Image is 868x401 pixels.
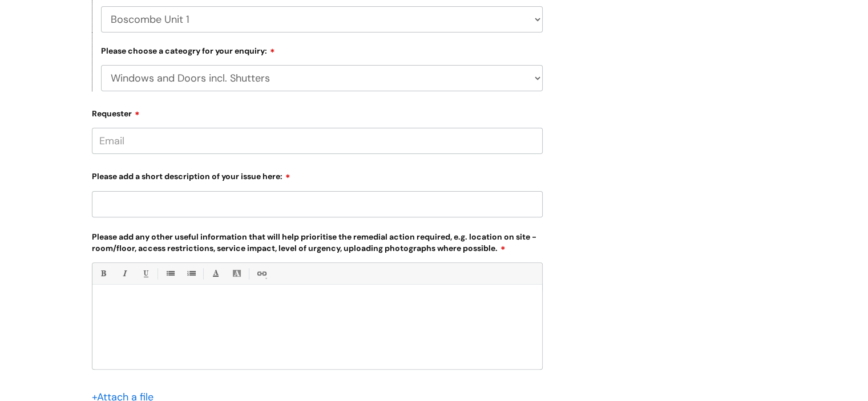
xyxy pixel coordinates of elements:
[101,44,275,56] label: Please choose a cateogry for your enquiry:
[96,266,110,281] a: Bold (Ctrl-B)
[138,266,152,281] a: Underline(Ctrl-U)
[254,266,268,281] a: Link
[92,168,543,181] label: Please add a short description of your issue here:
[229,266,244,281] a: Back Color
[208,266,223,281] a: Font Color
[184,266,198,281] a: 1. Ordered List (Ctrl-Shift-8)
[92,105,543,119] label: Requester
[117,266,131,281] a: Italic (Ctrl-I)
[92,128,543,154] input: Email
[92,230,543,253] label: Please add any other useful information that will help prioritise the remedial action required, e...
[163,266,177,281] a: • Unordered List (Ctrl-Shift-7)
